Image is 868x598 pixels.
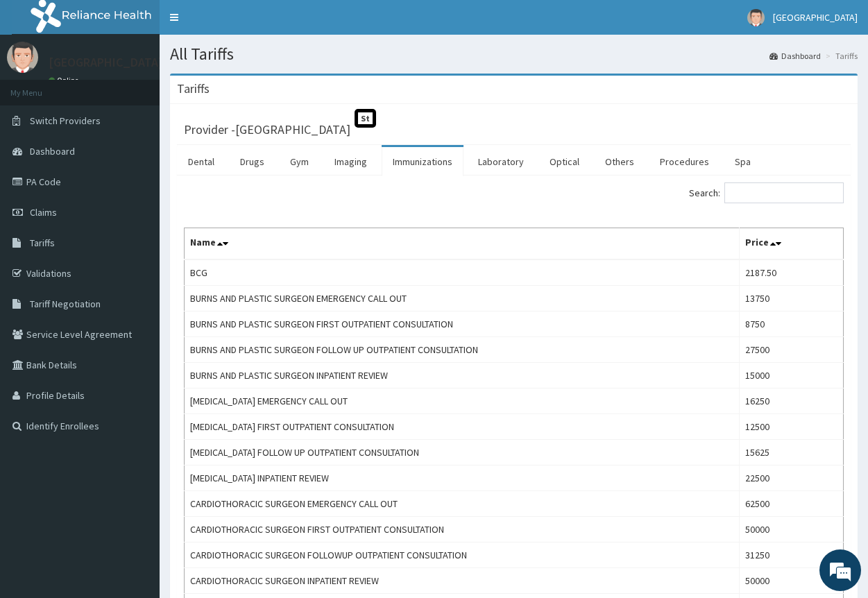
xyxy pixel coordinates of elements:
[185,491,740,517] td: CARDIOTHORACIC SURGEON EMERGENCY CALL OUT
[185,259,740,286] td: BCG
[49,56,163,69] p: [GEOGRAPHIC_DATA]
[185,465,740,491] td: [MEDICAL_DATA] INPATIENT REVIEW
[740,568,844,594] td: 50000
[740,363,844,388] td: 15000
[724,147,762,176] a: Spa
[185,517,740,543] td: CARDIOTHORACIC SURGEON FIRST OUTPATIENT CONSULTATION
[30,237,55,249] span: Tariffs
[30,206,57,219] span: Claims
[740,286,844,311] td: 13750
[740,517,844,543] td: 50000
[72,78,233,96] div: Chat with us now
[185,388,740,414] td: [MEDICAL_DATA] EMERGENCY CALL OUT
[185,286,740,311] td: BURNS AND PLASTIC SURGEON EMERGENCY CALL OUT
[177,83,210,95] h3: Tariffs
[355,109,376,128] span: St
[822,50,858,62] li: Tariffs
[649,147,720,176] a: Procedures
[740,259,844,286] td: 2187.50
[7,42,38,73] img: User Image
[740,414,844,440] td: 12500
[747,9,765,26] img: User Image
[323,147,378,176] a: Imaging
[170,45,858,63] h1: All Tariffs
[185,311,740,337] td: BURNS AND PLASTIC SURGEON FIRST OUTPATIENT CONSULTATION
[279,147,320,176] a: Gym
[769,50,821,62] a: Dashboard
[740,388,844,414] td: 16250
[382,147,463,176] a: Immunizations
[30,298,101,310] span: Tariff Negotiation
[740,228,844,260] th: Price
[7,379,264,427] textarea: Type your message and hit 'Enter'
[740,491,844,517] td: 62500
[740,337,844,363] td: 27500
[30,114,101,127] span: Switch Providers
[26,69,56,104] img: d_794563401_company_1708531726252_794563401
[185,337,740,363] td: BURNS AND PLASTIC SURGEON FOLLOW UP OUTPATIENT CONSULTATION
[724,182,844,203] input: Search:
[740,311,844,337] td: 8750
[185,363,740,388] td: BURNS AND PLASTIC SURGEON INPATIENT REVIEW
[185,228,740,260] th: Name
[773,11,858,24] span: [GEOGRAPHIC_DATA]
[49,76,82,85] a: Online
[185,414,740,440] td: [MEDICAL_DATA] FIRST OUTPATIENT CONSULTATION
[740,465,844,491] td: 22500
[185,543,740,568] td: CARDIOTHORACIC SURGEON FOLLOWUP OUTPATIENT CONSULTATION
[740,543,844,568] td: 31250
[185,568,740,594] td: CARDIOTHORACIC SURGEON INPATIENT REVIEW
[467,147,535,176] a: Laboratory
[228,7,261,40] div: Minimize live chat window
[229,147,275,176] a: Drugs
[177,147,225,176] a: Dental
[184,123,350,136] h3: Provider - [GEOGRAPHIC_DATA]
[185,440,740,465] td: [MEDICAL_DATA] FOLLOW UP OUTPATIENT CONSULTATION
[594,147,645,176] a: Others
[740,440,844,465] td: 15625
[30,145,75,157] span: Dashboard
[689,182,844,203] label: Search:
[538,147,590,176] a: Optical
[80,175,192,315] span: We're online!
